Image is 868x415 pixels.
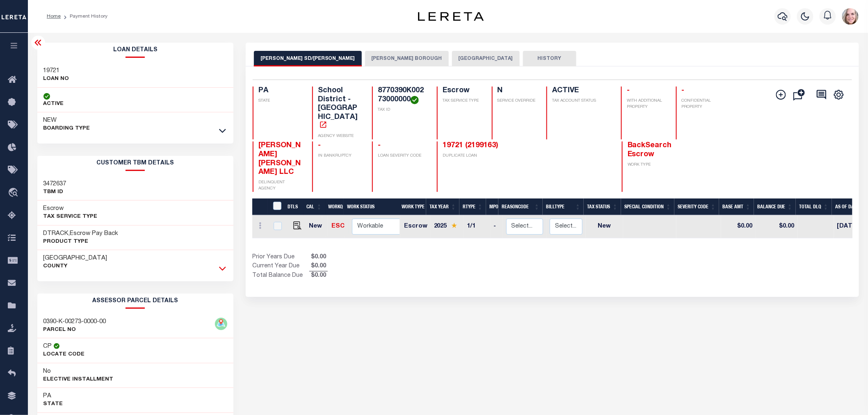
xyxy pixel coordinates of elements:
[8,188,21,198] i: travel_explore
[552,98,611,104] p: TAX ACCOUNT STATUS
[43,351,85,359] p: Locate Code
[43,230,119,238] h3: DTRACK,Escrow Pay Back
[43,392,63,400] h3: PA
[627,87,630,94] span: -
[344,198,400,215] th: Work Status
[378,142,381,149] span: -
[401,215,431,238] td: Escrow
[252,253,309,262] td: Prior Years Due
[258,142,301,176] span: [PERSON_NAME] [PERSON_NAME] LLC
[464,215,491,238] td: 1/1
[498,98,537,104] p: SERVICE OVERRIDE
[258,87,303,96] h4: PA
[498,198,543,215] th: ReasonCode: activate to sort column ascending
[398,198,426,215] th: Work Type
[43,262,107,271] p: County
[621,198,674,215] th: Special Condition: activate to sort column ascending
[552,87,611,96] h4: ACTIVE
[586,215,623,238] td: New
[37,43,233,58] h2: Loan Details
[331,223,345,229] a: ESC
[365,51,449,66] button: [PERSON_NAME] BOROUGH
[796,198,832,215] th: Total DLQ: activate to sort column ascending
[309,271,328,280] span: $0.00
[258,98,303,104] p: STATE
[252,198,268,215] th: &nbsp;&nbsp;&nbsp;&nbsp;&nbsp;&nbsp;&nbsp;&nbsp;&nbsp;&nbsp;
[318,87,362,131] h4: School District - [GEOGRAPHIC_DATA]
[43,205,98,213] h3: Escrow
[627,98,666,110] p: WITH ADDITIONAL PROPERTY
[252,262,309,271] td: Current Year Due
[628,162,672,168] p: WORK TYPE
[491,215,503,238] td: -
[304,198,325,215] th: CAL: activate to sort column ascending
[426,198,459,215] th: Tax Year: activate to sort column ascending
[306,215,328,238] td: New
[43,213,98,221] p: Tax Service Type
[674,198,719,215] th: Severity Code: activate to sort column ascending
[721,215,756,238] td: $0.00
[37,156,233,171] h2: CUSTOMER TBM DETAILS
[523,51,576,66] button: HISTORY
[309,262,328,271] span: $0.00
[43,400,63,408] p: State
[43,254,107,262] h3: [GEOGRAPHIC_DATA]
[378,87,427,104] h4: 8770390K00273000000
[443,142,498,149] a: 19721 (2199163)
[43,238,119,246] p: Product Type
[43,367,51,376] h3: No
[325,198,344,215] th: WorkQ
[43,342,52,351] h3: CP
[682,98,726,110] p: CONFIDENTIAL PROPERTY
[378,107,427,113] p: TAX ID
[318,153,362,159] p: IN BANKRUPTCY
[43,116,90,125] h3: NEW
[719,198,754,215] th: Base Amt: activate to sort column ascending
[309,253,328,262] span: $0.00
[443,153,537,159] p: DUPLICATE LOAN
[682,87,685,94] span: -
[756,215,798,238] td: $0.00
[254,51,362,66] button: [PERSON_NAME] SD/[PERSON_NAME]
[451,223,457,228] img: Star.svg
[498,87,537,96] h4: N
[486,198,498,215] th: MPO
[318,142,321,149] span: -
[754,198,796,215] th: Balance Due: activate to sort column ascending
[452,51,520,66] button: [GEOGRAPHIC_DATA]
[431,215,464,238] td: 2025
[37,294,233,309] h2: ASSESSOR PARCEL DETAILS
[43,125,90,133] p: BOARDING TYPE
[43,326,106,334] p: PARCEL NO
[43,67,69,75] h3: 19721
[418,12,484,21] img: logo-dark.svg
[43,100,64,108] p: ACTIVE
[252,271,309,280] td: Total Balance Due
[258,180,303,192] p: DELINQUENT AGENCY
[628,142,672,158] span: BackSearch Escrow
[61,13,107,20] li: Payment History
[43,75,69,83] p: LOAN NO
[47,14,61,19] a: Home
[378,153,427,159] p: LOAN SEVERITY CODE
[43,318,106,326] h3: 0390-K-00273-0000-00
[43,376,114,384] p: Elective Installment
[459,198,486,215] th: RType: activate to sort column ascending
[285,198,304,215] th: DTLS
[443,87,482,96] h4: Escrow
[443,98,482,104] p: TAX SERVICE TYPE
[543,198,584,215] th: BillType: activate to sort column ascending
[43,188,66,196] p: TBM ID
[318,133,362,139] p: AGENCY WEBSITE
[584,198,621,215] th: Tax Status: activate to sort column ascending
[268,198,285,215] th: &nbsp;
[43,180,66,188] h3: 3472637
